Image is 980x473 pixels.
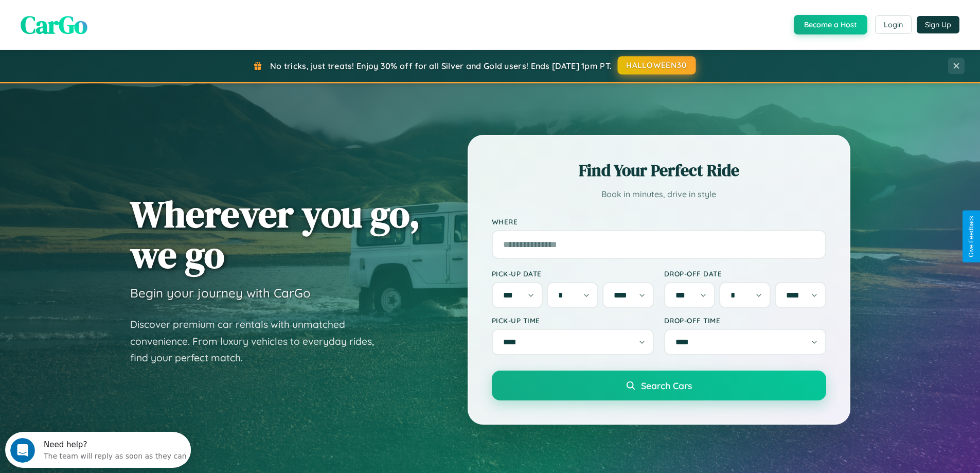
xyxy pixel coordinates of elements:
[492,316,654,325] label: Pick-up Time
[875,15,912,34] button: Login
[492,217,826,226] label: Where
[21,8,87,42] span: CarGo
[492,187,826,202] p: Book in minutes, drive in style
[130,316,387,366] p: Discover premium car rentals with unmatched convenience. From luxury vehicles to everyday rides, ...
[5,432,191,468] iframe: Intercom live chat discovery launcher
[618,56,696,75] button: HALLOWEEN30
[492,269,654,278] label: Pick-up Date
[130,194,420,275] h1: Wherever you go, we go
[270,61,612,71] span: No tricks, just treats! Enjoy 30% off for all Silver and Gold users! Ends [DATE] 1pm PT.
[664,269,826,278] label: Drop-off Date
[39,17,182,28] div: The team will reply as soon as they can
[39,9,182,17] div: Need help?
[10,438,35,463] iframe: Intercom live chat
[641,380,692,391] span: Search Cars
[917,16,959,33] button: Sign Up
[4,4,191,32] div: Open Intercom Messenger
[794,15,867,34] button: Become a Host
[130,285,311,301] h3: Begin your journey with CarGo
[492,371,826,400] button: Search Cars
[968,216,975,257] div: Give Feedback
[664,316,826,325] label: Drop-off Time
[492,159,826,182] h2: Find Your Perfect Ride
